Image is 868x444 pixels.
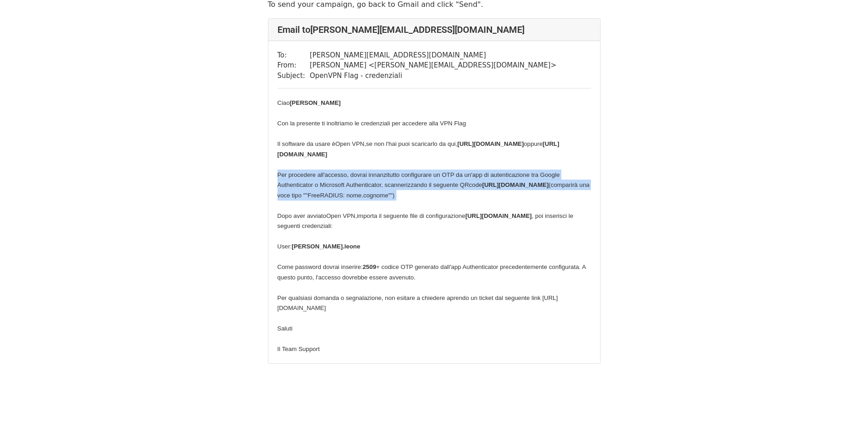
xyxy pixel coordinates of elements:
[822,400,868,444] div: Widget chat
[326,212,357,219] span: Open VPN,
[482,181,549,188] span: [URL][DOMAIN_NAME]
[277,50,310,61] td: To:
[290,99,341,106] span: [PERSON_NAME]
[465,212,532,219] span: [URL][DOMAIN_NAME]
[457,140,524,147] span: [URL][DOMAIN_NAME]
[277,24,591,35] h4: Email to [PERSON_NAME][EMAIL_ADDRESS][DOMAIN_NAME]
[822,400,868,444] iframe: Chat Widget
[524,140,543,147] span: oppure
[277,263,363,270] span: Come password dovrai inserire:
[363,263,376,270] span: 2509
[310,50,556,61] td: [PERSON_NAME][EMAIL_ADDRESS][DOMAIN_NAME]
[277,71,310,81] td: Subject:
[310,71,556,81] td: OpenVPN Flag - credenziali
[277,120,466,147] span: Con la presente ti inoltriamo le credenziali per accedere alla VPN Flag Il software da usare è se...
[277,346,320,352] span: Il Team Support
[310,60,556,71] td: [PERSON_NAME] < [PERSON_NAME][EMAIL_ADDRESS][DOMAIN_NAME] >
[277,140,560,158] span: [URL][DOMAIN_NAME]
[292,243,360,250] span: [PERSON_NAME].leone
[277,171,560,189] span: Per procedere all'accesso, dovrai innanzitutto configurare un OTP da un'app di autenticazione tra...
[277,60,310,71] td: From:
[277,181,590,219] span: (comparirà una voce tipo ""FreeRADIUS: nome.cognome"") Dopo aver avviato importa il seguente file...
[277,99,290,106] span: Ciao
[335,140,366,147] span: Open VPN,
[277,263,586,332] span: + codice OTP generato dall'app Authenticator precedentemente configurata. A questo punto, l'acces...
